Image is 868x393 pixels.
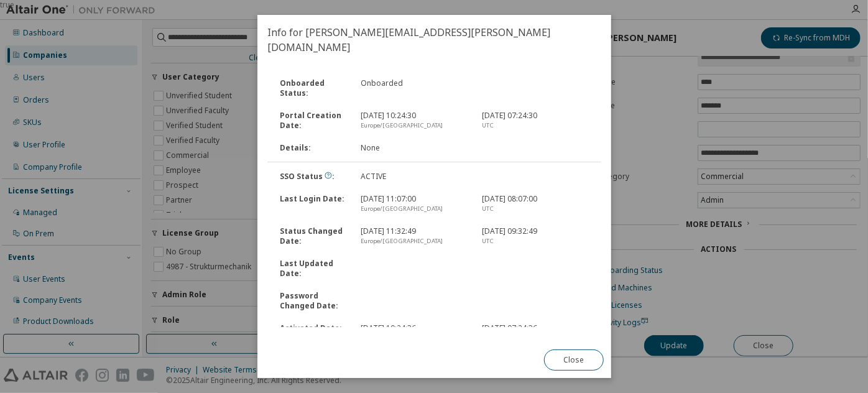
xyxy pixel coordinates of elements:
div: [DATE] 08:07:00 [474,194,596,214]
div: Europe/[GEOGRAPHIC_DATA] [361,204,467,214]
div: None [353,143,474,153]
div: Onboarded [353,78,474,98]
div: [DATE] 11:07:00 [353,194,474,214]
div: [DATE] 07:24:36 [474,323,596,343]
div: [DATE] 09:32:49 [474,226,596,246]
div: [DATE] 10:24:36 [353,323,474,343]
div: UTC [482,236,588,246]
div: Last Login Date : [272,194,353,214]
div: Activated Date : [272,323,353,343]
div: SSO Status : [272,172,353,182]
div: UTC [482,121,588,131]
button: Close [543,349,603,371]
div: Status Changed Date : [272,226,353,246]
div: Password Changed Date : [272,291,353,311]
div: [DATE] 07:24:30 [474,111,596,131]
div: Details : [272,143,353,153]
div: Europe/[GEOGRAPHIC_DATA] [361,236,467,246]
div: Europe/[GEOGRAPHIC_DATA] [361,121,467,131]
h2: Info for [PERSON_NAME][EMAIL_ADDRESS][PERSON_NAME][DOMAIN_NAME] [257,15,611,65]
div: [DATE] 11:32:49 [353,226,474,246]
div: ACTIVE [353,172,474,182]
div: [DATE] 10:24:30 [353,111,474,131]
div: Portal Creation Date : [272,111,353,131]
div: Onboarded Status : [272,78,353,98]
div: UTC [482,204,588,214]
div: Last Updated Date : [272,259,353,279]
